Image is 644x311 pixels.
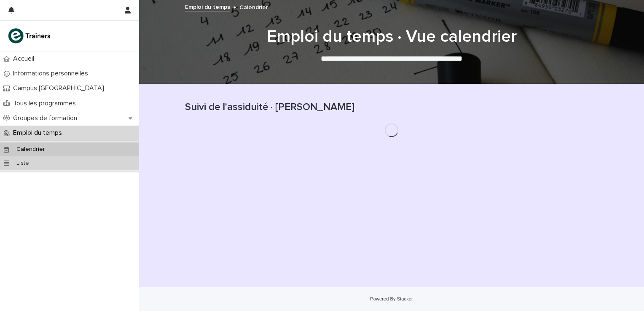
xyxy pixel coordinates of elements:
[10,114,84,122] p: Groupes de formation
[10,160,36,167] p: Liste
[10,70,95,78] p: Informations personnelles
[10,84,111,92] p: Campus [GEOGRAPHIC_DATA]
[10,99,83,107] p: Tous les programmes
[7,27,53,44] img: K0CqGN7SDeD6s4JG8KQk
[185,101,598,113] h1: Suivi de l'assiduité · [PERSON_NAME]
[185,2,230,11] a: Emploi du temps
[10,55,41,63] p: Accueil
[370,296,413,301] a: Powered By Stacker
[10,129,69,137] p: Emploi du temps
[10,146,52,153] p: Calendrier
[185,27,598,47] h1: Emploi du temps · Vue calendrier
[239,2,268,11] p: Calendrier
